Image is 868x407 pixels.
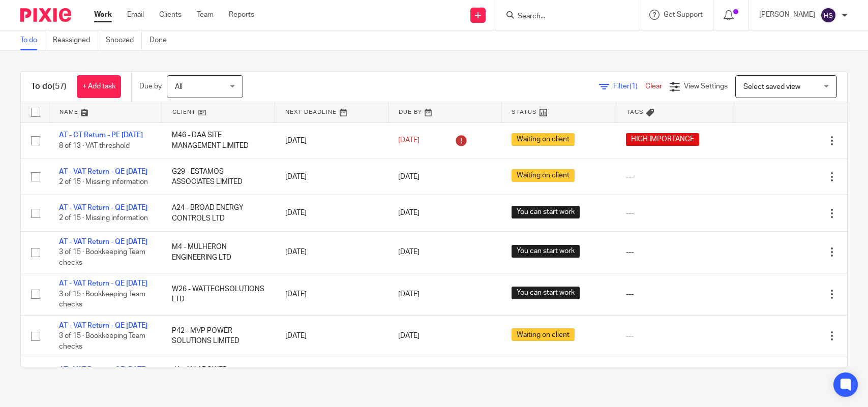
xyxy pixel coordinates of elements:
td: [DATE] [275,231,388,273]
span: Waiting on client [512,328,575,341]
span: (1) [630,83,638,90]
p: Due by [139,81,162,91]
p: [PERSON_NAME] [759,10,815,20]
a: Team [197,10,214,20]
a: Work [94,10,112,20]
span: Waiting on client [512,169,575,182]
a: Email [127,10,144,20]
td: G29 - ESTAMOS ASSOCIATES LIMITED [162,159,275,195]
img: Pixie [20,8,71,22]
div: --- [626,247,724,257]
a: AT - VAT Return - QE [DATE] [59,280,147,287]
span: You can start work [512,287,580,299]
span: All [175,83,183,90]
span: [DATE] [398,291,420,298]
span: 2 of 15 · Missing information [59,178,148,185]
a: To do [20,30,45,50]
span: You can start work [512,206,580,218]
span: 3 of 15 · Bookkeeping Team checks [59,291,145,308]
div: --- [626,289,724,299]
td: [DATE] [275,159,388,195]
a: Clear [645,83,662,90]
a: Snoozed [106,30,142,50]
div: --- [626,172,724,182]
span: Tags [626,109,644,115]
a: Clients [159,10,182,20]
td: M46 - DAA SITE MANAGEMENT LIMITED [162,122,275,159]
span: [DATE] [398,173,420,180]
a: AT - VAT Return - QE [DATE] [59,204,147,211]
a: AT - VAT Return - QE [DATE] [59,238,147,245]
span: [DATE] [398,332,420,339]
div: --- [626,208,724,218]
a: AT - CT Return - PE [DATE] [59,132,143,139]
span: [DATE] [398,137,420,144]
td: A24 - BROAD ENERGY CONTROLS LTD [162,195,275,231]
span: [DATE] [398,209,420,216]
span: You can start work [512,245,580,258]
td: [DATE] [275,122,388,159]
a: + Add task [77,75,121,98]
span: 2 of 15 · Missing information [59,215,148,222]
span: 3 of 15 · Bookkeeping Team checks [59,332,145,350]
a: Reassigned [53,30,98,50]
span: Waiting on client [512,133,575,146]
a: Reports [229,10,254,20]
td: W26 - WATTECHSOLUTIONS LTD [162,273,275,315]
td: M4 - MULHERON ENGINEERING LTD [162,231,275,273]
span: View Settings [684,83,728,90]
span: [DATE] [398,248,420,256]
span: Select saved view [743,83,800,90]
td: [DATE] [275,273,388,315]
span: (57) [52,82,67,90]
a: AT - VAT Return - QE [DATE] [59,168,147,175]
td: J4 - AMJ POWER INSTALLATION LTD [162,357,275,393]
span: Filter [613,83,645,90]
td: P42 - MVP POWER SOLUTIONS LIMITED [162,315,275,357]
td: [DATE] [275,195,388,231]
div: --- [626,331,724,341]
img: svg%3E [820,7,836,23]
input: Search [517,12,608,21]
span: 3 of 15 · Bookkeeping Team checks [59,248,145,266]
span: Get Support [664,11,703,18]
a: AT - VAT Return - QE [DATE] [59,366,147,373]
span: 8 of 13 · VAT threshold [59,142,130,149]
td: [DATE] [275,315,388,357]
a: AT - VAT Return - QE [DATE] [59,322,147,329]
td: [DATE] [275,357,388,393]
span: HIGH IMPORTANCE [626,133,699,146]
h1: To do [31,81,67,92]
a: Done [149,30,174,50]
